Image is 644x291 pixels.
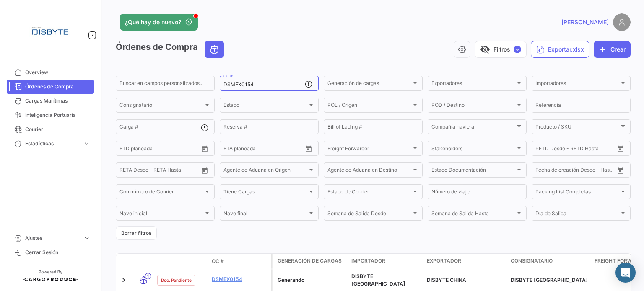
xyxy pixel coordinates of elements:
[427,257,461,265] span: Exportador
[223,168,307,174] span: Agente de Aduana en Origen
[25,140,80,147] span: Estadísticas
[507,254,591,269] datatable-header-cell: Consignatario
[327,82,411,88] span: Generación de cargas
[119,103,203,109] span: Consignatario
[273,254,348,269] datatable-header-cell: Generación de cargas
[223,212,307,218] span: Nave final
[154,258,208,265] datatable-header-cell: Estado Doc.
[431,103,515,109] span: POD / Destino
[431,147,515,152] span: Stakeholders
[7,94,94,108] a: Cargas Marítimas
[556,168,594,174] input: Hasta
[119,276,128,284] a: Expand/Collapse Row
[198,142,211,155] button: Open calendar
[161,277,192,283] span: Doc. Pendiente
[25,234,80,242] span: Ajustes
[212,258,224,265] span: OC #
[613,13,631,31] img: placeholder-user.png
[594,41,631,58] button: Crear
[427,277,466,283] span: DISBYTE CHINA
[535,125,619,131] span: Producto / SKU
[223,103,307,109] span: Estado
[212,276,268,283] a: DSMEX0154
[614,142,627,155] button: Open calendar
[475,41,527,58] button: visibility_offFiltros✓
[480,44,490,54] span: visibility_off
[223,190,307,196] span: Tiene Cargas
[205,41,223,57] button: Ocean
[327,147,411,152] span: Freight Forwarder
[431,125,515,131] span: Compañía naviera
[278,276,345,284] div: Generando
[25,97,91,105] span: Cargas Marítimas
[615,263,636,283] div: Abrir Intercom Messenger
[25,111,91,119] span: Inteligencia Portuaria
[302,142,315,155] button: Open calendar
[25,69,91,76] span: Overview
[145,273,151,279] span: 1
[431,168,515,174] span: Estado Documentación
[614,164,627,177] button: Open calendar
[140,168,178,174] input: Hasta
[140,147,178,152] input: Hasta
[208,254,271,268] datatable-header-cell: OC #
[25,249,91,256] span: Cerrar Sesión
[531,41,589,58] button: Exportar.xlsx
[83,140,91,147] span: expand_more
[119,168,135,174] input: Desde
[431,82,515,88] span: Exportadores
[327,168,411,174] span: Agente de Aduana en Destino
[327,212,411,218] span: Semana de Salida Desde
[348,254,423,269] datatable-header-cell: Importador
[116,41,226,58] h3: Órdenes de Compra
[119,147,135,152] input: Desde
[29,10,71,52] img: Logo+disbyte.jpeg
[511,257,553,265] span: Consignatario
[431,212,515,218] span: Semana de Salida Hasta
[327,190,411,196] span: Estado de Courier
[351,273,405,287] span: DISBYTE MÉXICO
[511,277,588,283] span: DISBYTE MÉXICO
[223,147,239,152] input: Desde
[7,122,94,136] a: Courier
[198,164,211,177] button: Open calendar
[244,147,282,152] input: Hasta
[535,190,619,196] span: Packing List Completas
[278,257,342,265] span: Generación de cargas
[119,190,203,196] span: Con número de Courier
[556,147,594,152] input: Hasta
[119,212,203,218] span: Nave inicial
[535,147,551,152] input: Desde
[561,18,609,26] span: [PERSON_NAME]
[7,80,94,94] a: Órdenes de Compra
[535,212,619,218] span: Día de Salida
[7,108,94,122] a: Inteligencia Portuaria
[535,168,551,174] input: Desde
[116,226,157,240] button: Borrar filtros
[25,83,91,90] span: Órdenes de Compra
[535,82,619,88] span: Importadores
[514,46,521,53] span: ✓
[7,65,94,80] a: Overview
[83,234,91,242] span: expand_more
[423,254,507,269] datatable-header-cell: Exportador
[25,126,91,133] span: Courier
[351,257,385,265] span: Importador
[125,18,181,26] span: ¿Qué hay de nuevo?
[327,103,411,109] span: POL / Origen
[133,258,154,265] datatable-header-cell: Modo de Transporte
[120,14,198,31] button: ¿Qué hay de nuevo?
